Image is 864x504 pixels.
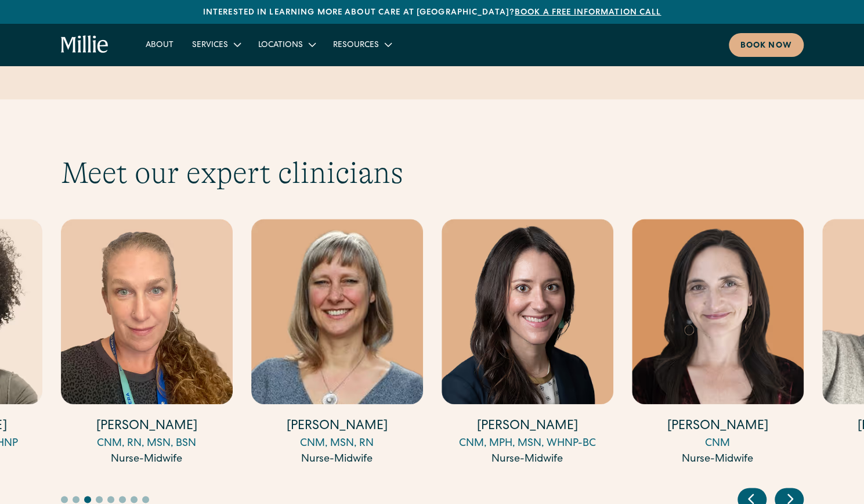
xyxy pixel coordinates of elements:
a: [PERSON_NAME]CNM, MSN, RNNurse-Midwife [251,219,423,467]
a: [PERSON_NAME]CNM, RN, MSN, BSNNurse-Midwife [61,219,233,467]
a: Book now [729,33,804,57]
button: Go to slide 5 [107,496,114,503]
button: Go to slide 4 [96,496,103,503]
a: [PERSON_NAME]CNMNurse-Midwife [632,219,804,467]
h4: [PERSON_NAME] [251,418,423,436]
div: Nurse-Midwife [61,452,233,467]
div: 8 / 17 [632,219,804,469]
h2: Meet our expert clinicians [61,155,804,191]
div: 7 / 17 [442,219,613,469]
button: Go to slide 2 [73,496,79,503]
a: About [136,35,183,54]
div: Nurse-Midwife [442,452,613,467]
h4: [PERSON_NAME] [61,418,233,436]
div: CNM [632,436,804,452]
a: [PERSON_NAME]CNM, MPH, MSN, WHNP-BCNurse-Midwife [442,219,613,467]
div: Services [183,35,249,54]
div: CNM, MSN, RN [251,436,423,452]
div: Resources [324,35,400,54]
button: Go to slide 8 [142,496,149,503]
h4: [PERSON_NAME] [442,418,613,436]
div: Locations [258,39,303,52]
div: Resources [333,39,379,52]
div: CNM, RN, MSN, BSN [61,436,233,452]
div: Book now [740,40,792,52]
a: home [61,35,109,54]
div: 6 / 17 [251,219,423,469]
div: 5 / 17 [61,219,233,469]
div: Nurse-Midwife [632,452,804,467]
div: Services [192,39,228,52]
button: Go to slide 1 [61,496,68,503]
a: Book a free information call [515,9,661,17]
button: Go to slide 7 [131,496,138,503]
h4: [PERSON_NAME] [632,418,804,436]
div: CNM, MPH, MSN, WHNP-BC [442,436,613,452]
button: Go to slide 6 [119,496,126,503]
button: Go to slide 3 [84,496,91,503]
div: Nurse-Midwife [251,452,423,467]
div: Locations [249,35,324,54]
